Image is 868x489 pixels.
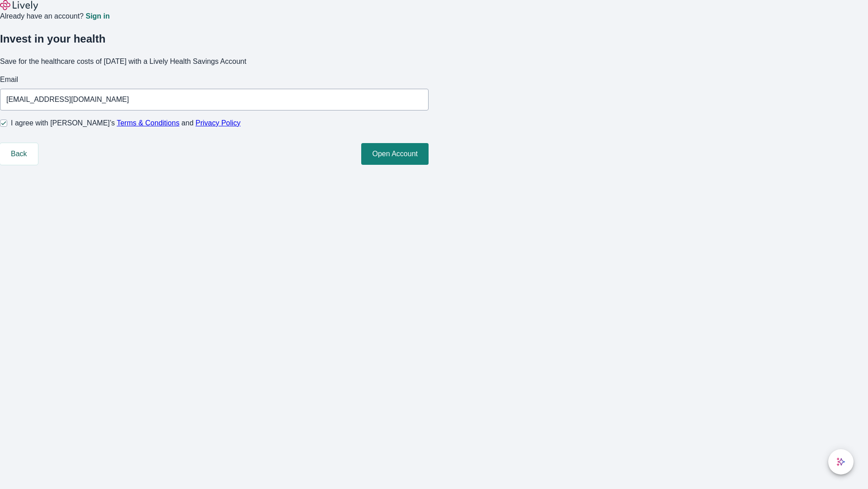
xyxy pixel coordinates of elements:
span: I agree with [PERSON_NAME]’s and [11,118,241,129]
a: Sign in [85,13,109,20]
button: Open Account [361,143,429,165]
a: Privacy Policy [196,119,241,127]
a: Terms & Conditions [117,119,179,127]
svg: Lively AI Assistant [836,457,845,466]
button: chat [828,449,854,475]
